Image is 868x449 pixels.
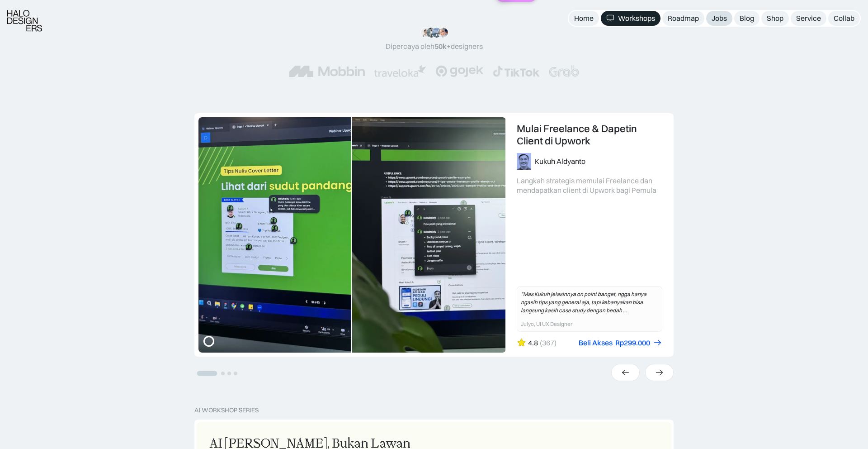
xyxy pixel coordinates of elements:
[712,14,727,23] div: Jobs
[194,406,259,414] div: AI Workshop Series
[828,11,860,26] a: Collab
[767,14,783,23] div: Shop
[615,338,650,348] div: Rp299.000
[601,11,660,26] a: Workshops
[761,11,789,26] a: Shop
[194,369,239,377] ul: Select a slide to show
[386,42,483,51] div: Dipercaya oleh designers
[668,14,699,23] div: Roadmap
[574,14,594,23] div: Home
[734,11,759,26] a: Blog
[579,338,613,348] div: Beli Akses
[706,11,732,26] a: Jobs
[618,14,655,23] div: Workshops
[796,14,821,23] div: Service
[528,338,538,348] div: 4.8
[834,14,854,23] div: Collab
[540,338,557,348] div: (367)
[197,371,217,376] button: Go to slide 1
[234,372,237,375] button: Go to slide 4
[740,14,754,23] div: Blog
[662,11,704,26] a: Roadmap
[434,42,451,51] span: 50k+
[227,372,231,375] button: Go to slide 3
[791,11,826,26] a: Service
[194,113,674,357] div: 1 of 4
[221,372,225,375] button: Go to slide 2
[579,338,662,348] a: Beli AksesRp299.000
[569,11,599,26] a: Home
